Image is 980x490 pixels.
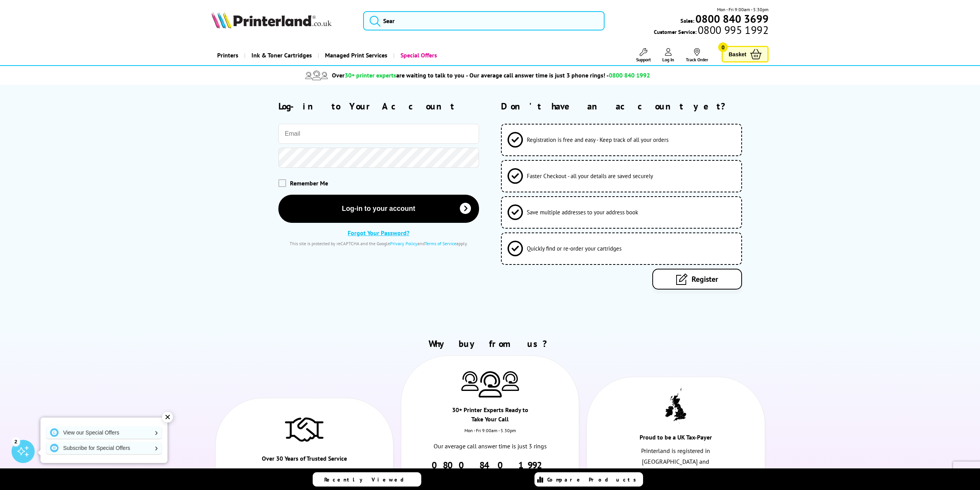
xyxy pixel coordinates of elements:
[686,48,708,62] a: Track Order
[665,388,686,423] img: UK tax payer
[547,476,640,483] span: Compare Products
[345,71,396,79] span: 30+ printer experts
[318,45,393,65] a: Managed Print Services
[251,45,312,65] span: Ink & Toner Cartridges
[718,42,728,52] span: 0
[652,269,742,290] a: Register
[401,428,579,441] div: Mon - Fri 9:00am - 5.30pm
[390,241,417,246] a: Privacy Policy
[632,433,720,446] div: Proud to be a UK Tax-Payer
[636,57,651,62] span: Support
[479,371,502,398] img: Printer Experts
[692,274,718,284] span: Register
[46,442,162,454] a: Subscribe for Special Offers
[695,12,769,26] b: 0800 840 3699
[461,371,479,391] img: Printer Experts
[12,437,20,446] div: 2
[162,412,173,423] div: ✕
[278,124,479,144] input: Email
[697,26,769,34] span: 0800 995 1992
[278,241,479,246] div: This site is protected by reCAPTCHA and the Google and apply.
[609,71,650,79] span: 0800 840 1992
[363,11,605,30] input: Sear
[332,71,464,79] span: Over are waiting to talk to you
[501,100,769,112] h2: Don't have an account yet?
[466,71,650,79] span: - Our average call answer time is just 3 phone rings! -
[502,371,519,391] img: Printer Experts
[211,338,769,350] h2: Why buy from us?
[324,476,412,483] span: Recently Viewed
[446,405,534,428] div: 30+ Printer Experts Ready to Take Your Call
[278,100,479,112] h2: Log-in to Your Account
[393,45,443,65] a: Special Offers
[662,48,674,62] a: Log In
[654,26,769,35] span: Customer Service:
[428,441,552,451] p: Our average call answer time is just 3 rings
[260,454,349,467] div: Over 30 Years of Trusted Service
[722,46,769,62] a: Basket 0
[717,6,769,13] span: Mon - Fri 9:00am - 5:30pm
[694,15,769,22] a: 0800 840 3699
[662,57,674,62] span: Log In
[244,45,318,65] a: Ink & Toner Cartridges
[211,45,244,65] a: Printers
[636,48,651,62] a: Support
[527,136,668,143] span: Registration is free and easy - Keep track of all your orders
[313,472,421,487] a: Recently Viewed
[211,12,353,30] a: Printerland Logo
[729,49,746,59] span: Basket
[290,179,328,187] span: Remember Me
[278,195,479,223] button: Log-in to your account
[680,17,694,24] span: Sales:
[285,414,323,445] img: Trusted Service
[527,245,622,252] span: Quickly find or re-order your cartridges
[348,229,409,237] a: Forgot Your Password?
[211,12,332,29] img: Printerland Logo
[534,472,643,487] a: Compare Products
[425,241,456,246] a: Terms of Service
[527,172,653,180] span: Faster Checkout - all your details are saved securely
[527,209,638,216] span: Save multiple addresses to your address book
[432,459,548,471] a: 0800 840 1992
[46,426,162,439] a: View our Special Offers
